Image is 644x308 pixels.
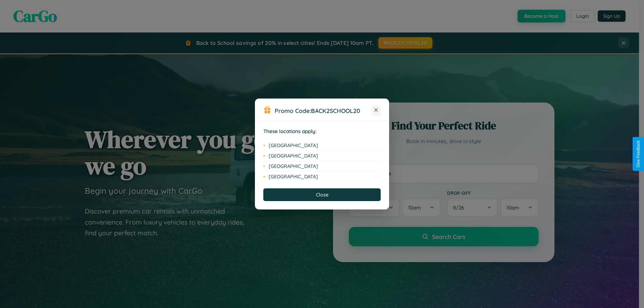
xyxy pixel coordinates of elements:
b: BACK2SCHOOL20 [311,107,360,114]
li: [GEOGRAPHIC_DATA] [263,172,381,182]
strong: These locations apply: [263,128,317,134]
li: [GEOGRAPHIC_DATA] [263,161,381,172]
button: Close [263,188,381,201]
li: [GEOGRAPHIC_DATA] [263,151,381,161]
div: Give Feedback [636,140,641,168]
h3: Promo Code: [275,107,371,114]
li: [GEOGRAPHIC_DATA] [263,140,381,151]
